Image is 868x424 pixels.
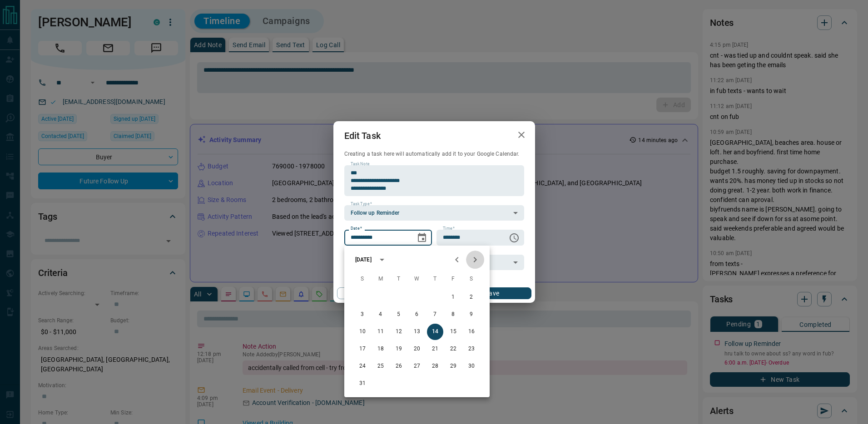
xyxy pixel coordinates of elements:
button: 17 [354,341,371,357]
div: Follow up Reminder [344,205,524,221]
span: Friday [445,270,461,288]
button: 27 [409,358,425,375]
button: 13 [409,324,425,340]
button: 1 [445,289,461,306]
span: Sunday [354,270,371,288]
button: 5 [391,306,407,323]
button: 4 [372,306,389,323]
span: Wednesday [409,270,425,288]
button: 14 [427,324,443,340]
button: 31 [354,375,371,392]
button: Next month [466,251,484,269]
button: calendar view is open, switch to year view [374,252,390,267]
h2: Edit Task [333,121,392,150]
div: [DATE] [355,256,372,264]
button: 30 [463,358,480,375]
span: Thursday [427,270,443,288]
button: 9 [463,306,480,323]
button: 29 [445,358,461,375]
button: 12 [391,324,407,340]
button: 15 [445,324,461,340]
button: 16 [463,324,480,340]
button: Previous month [448,251,466,269]
button: 8 [445,306,461,323]
label: Task Note [351,161,369,167]
span: Tuesday [391,270,407,288]
button: 28 [427,358,443,375]
button: 20 [409,341,425,357]
span: Monday [372,270,389,288]
button: 26 [391,358,407,375]
label: Time [443,226,455,232]
button: Choose time, selected time is 6:00 AM [505,229,523,247]
button: 6 [409,306,425,323]
button: Save [453,287,531,299]
label: Task Type [351,201,372,207]
button: 22 [445,341,461,357]
button: 7 [427,306,443,323]
p: Creating a task here will automatically add it to your Google Calendar. [344,150,524,158]
button: 3 [354,306,371,323]
button: 21 [427,341,443,357]
button: Cancel [337,287,415,299]
button: Choose date, selected date is Aug 14, 2025 [413,229,431,247]
button: 24 [354,358,371,375]
button: 19 [391,341,407,357]
button: 23 [463,341,480,357]
label: Date [351,226,362,232]
button: 25 [372,358,389,375]
span: Saturday [463,270,480,288]
button: 18 [372,341,389,357]
button: 2 [463,289,480,306]
button: 11 [372,324,389,340]
button: 10 [354,324,371,340]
